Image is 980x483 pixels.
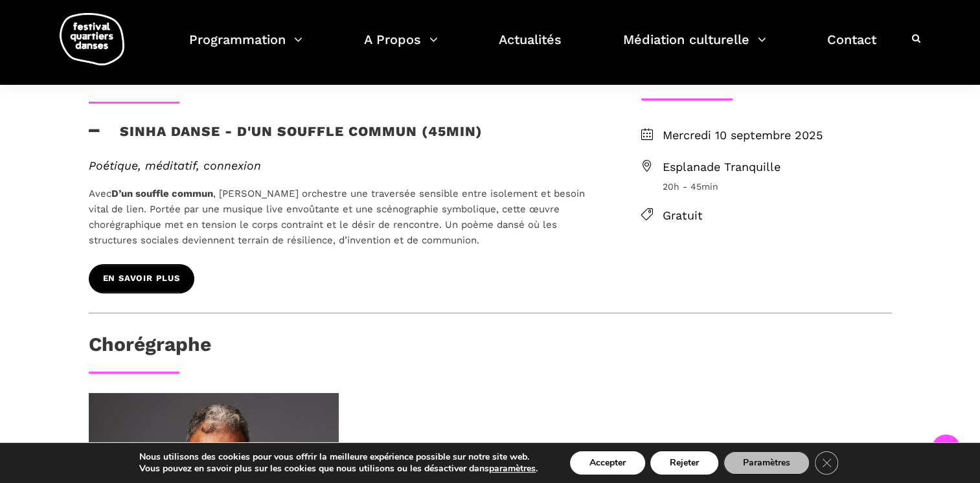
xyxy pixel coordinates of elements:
[663,158,892,177] span: Esplanade Tranquille
[89,123,483,155] h3: Sinha Danse - D'un souffle commun (45min)
[663,126,892,145] span: Mercredi 10 septembre 2025
[364,28,438,67] a: A Propos
[139,451,538,463] p: Nous utilisons des cookies pour vous offrir la meilleure expérience possible sur notre site web.
[139,463,538,475] p: Vous pouvez en savoir plus sur les cookies que nous utilisons ou les désactiver dans .
[89,333,211,365] h3: Chorégraphe
[499,28,562,67] a: Actualités
[189,28,302,67] a: Programmation
[724,451,810,475] button: Paramètres
[827,28,876,67] a: Contact
[663,179,892,194] span: 20h - 45min
[623,28,766,67] a: Médiation culturelle
[103,272,180,286] span: EN SAVOIR PLUS
[663,207,892,225] span: Gratuit
[489,463,536,475] button: paramètres
[89,264,194,293] a: EN SAVOIR PLUS
[89,159,261,172] em: Poétique, méditatif, connexion
[89,188,585,246] span: Avec , [PERSON_NAME] orchestre une traversée sensible entre isolement et besoin vital de lien. Po...
[111,188,213,199] strong: D’un souffle commun
[650,451,718,475] button: Rejeter
[60,13,124,65] img: logo-fqd-med
[570,451,645,475] button: Accepter
[815,451,838,475] button: Close GDPR Cookie Banner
